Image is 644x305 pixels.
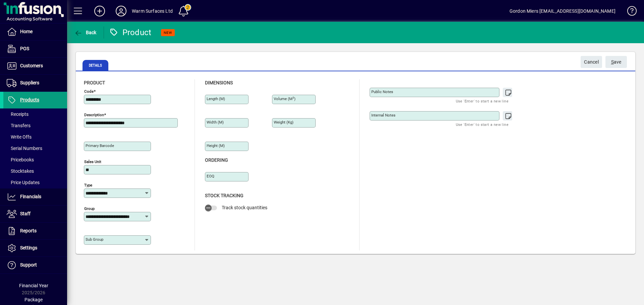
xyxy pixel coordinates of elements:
mat-label: Description [84,112,104,117]
a: Customers [3,58,67,74]
span: Reports [20,228,37,233]
span: Support [20,262,37,268]
a: Staff [3,206,67,222]
span: Stock Tracking [205,193,244,198]
a: Suppliers [3,75,67,91]
span: Price Updates [7,180,40,185]
mat-hint: Use 'Enter' to start a new line [456,121,508,128]
span: Product [84,80,105,85]
div: Warm Surfaces Ltd [132,6,173,16]
span: Receipts [7,111,29,117]
a: Write Offs [3,131,67,143]
a: Transfers [3,120,67,131]
span: Serial Numbers [7,146,42,151]
a: Receipts [3,108,67,120]
a: Price Updates [3,177,67,188]
div: Gordon Miers [EMAIL_ADDRESS][DOMAIN_NAME] [509,6,615,16]
mat-label: Public Notes [371,89,393,94]
span: S [611,59,614,65]
span: Back [74,30,97,35]
span: ave [611,57,622,68]
a: Financials [3,188,67,205]
a: Stocktakes [3,165,67,177]
span: Ordering [205,157,228,163]
span: NEW [164,30,172,35]
span: Dimensions [205,80,233,85]
button: Back [72,26,98,39]
mat-label: Length (m) [207,96,225,101]
mat-label: EOQ [207,174,214,178]
button: Profile [110,5,132,17]
a: Pricebooks [3,154,67,165]
mat-label: Code [84,89,94,94]
span: Pricebooks [7,157,34,162]
a: Serial Numbers [3,143,67,154]
div: Product [109,27,152,38]
sup: 3 [292,96,294,99]
mat-hint: Use 'Enter' to start a new line [456,97,508,105]
span: Stocktakes [7,168,34,174]
span: Customers [20,63,43,68]
mat-label: Weight (Kg) [274,120,293,125]
span: Products [20,97,39,102]
span: Settings [20,245,37,250]
span: Transfers [7,123,31,128]
app-page-header-button: Back [67,26,104,39]
a: Knowledge Base [622,1,636,23]
span: POS [20,46,29,51]
mat-label: Height (m) [207,143,225,148]
button: Save [605,56,627,68]
mat-label: Sub group [86,237,103,242]
span: Cancel [584,57,599,68]
mat-label: Volume (m ) [274,96,296,101]
a: Support [3,257,67,274]
a: Reports [3,223,67,239]
button: Cancel [581,56,602,68]
span: Write Offs [7,134,32,140]
span: Staff [20,211,31,216]
a: Home [3,23,67,40]
span: Track stock quantities [222,205,267,210]
mat-label: Type [84,183,92,187]
span: Financials [20,194,41,199]
mat-label: Sales unit [84,159,101,164]
span: Home [20,29,33,34]
span: Details [83,60,108,71]
button: Add [89,5,110,17]
a: Settings [3,240,67,256]
mat-label: Internal Notes [371,113,395,118]
mat-label: Group [84,206,95,211]
span: Package [24,297,43,302]
span: Suppliers [20,80,39,85]
mat-label: Primary barcode [86,143,114,148]
span: Financial Year [19,283,48,288]
a: POS [3,41,67,57]
mat-label: Width (m) [207,120,224,125]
